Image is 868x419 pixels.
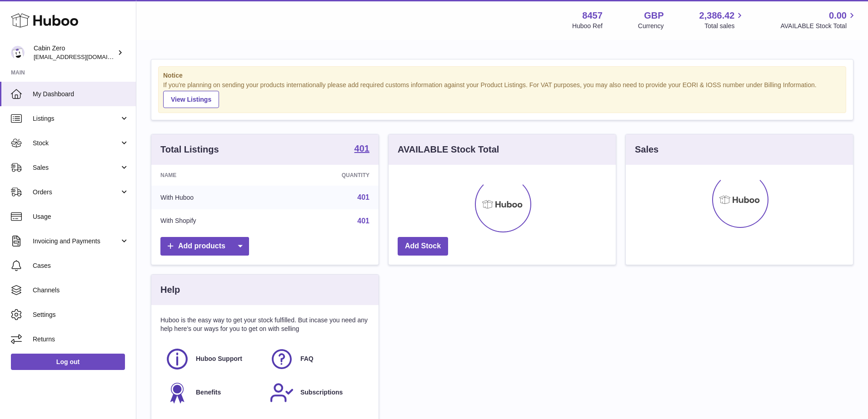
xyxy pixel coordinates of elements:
span: 2,386.42 [699,10,735,22]
span: 0.00 [829,10,847,22]
span: Usage [33,212,129,221]
td: With Huboo [151,186,274,209]
span: Benefits [196,388,221,397]
span: Channels [33,286,129,295]
span: Sales [33,163,120,172]
a: Add products [160,237,249,256]
span: Listings [33,114,120,123]
a: 401 [354,144,369,155]
a: Log out [11,354,125,370]
td: With Shopify [151,209,274,233]
strong: GBP [644,10,663,22]
span: Total sales [704,22,745,30]
a: 2,386.42 Total sales [699,10,745,30]
h3: AVAILABLE Stock Total [398,143,499,156]
a: 401 [357,217,369,225]
a: FAQ [269,347,365,371]
a: View Listings [163,91,219,108]
img: internalAdmin-8457@internal.huboo.com [11,46,25,59]
span: Cases [33,261,129,270]
span: FAQ [300,355,314,363]
span: [EMAIL_ADDRESS][DOMAIN_NAME] [34,53,134,60]
h3: Help [160,284,180,296]
span: Stock [33,139,120,148]
div: If you're planning on sending your products internationally please add required customs informati... [163,81,841,108]
th: Quantity [274,165,379,186]
div: Huboo Ref [572,22,603,30]
div: Currency [638,22,664,30]
p: Huboo is the easy way to get your stock fulfilled. But incase you need any help here's our ways f... [160,316,369,333]
a: 401 [357,193,369,201]
span: My Dashboard [33,90,129,99]
strong: Notice [163,71,841,80]
span: Subscriptions [300,388,343,397]
span: Returns [33,335,129,344]
strong: 401 [354,144,369,153]
span: AVAILABLE Stock Total [780,22,857,30]
span: Invoicing and Payments [33,237,120,246]
span: Settings [33,311,129,319]
a: Subscriptions [269,380,365,405]
a: Add Stock [398,237,448,256]
div: Cabin Zero [34,44,115,61]
span: Orders [33,188,120,197]
h3: Sales [635,143,658,156]
a: Benefits [165,380,260,405]
th: Name [151,165,274,186]
h3: Total Listings [160,143,219,156]
a: Huboo Support [165,347,260,371]
a: 0.00 AVAILABLE Stock Total [780,10,857,30]
span: Huboo Support [196,355,242,363]
strong: 8457 [582,10,603,22]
